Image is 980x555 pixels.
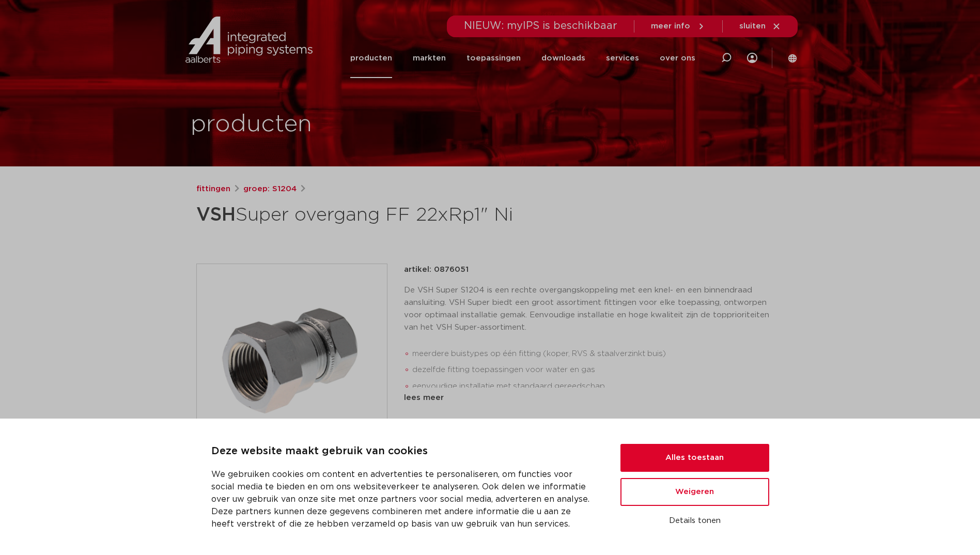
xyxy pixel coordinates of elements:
[197,264,387,454] img: Product Image for VSH Super overgang FF 22xRp1" Ni
[466,38,521,78] a: toepassingen
[404,284,784,334] p: De VSH Super S1204 is een rechte overgangskoppeling met een knel- en een binnendraad aansluiting....
[196,183,230,195] a: fittingen
[350,38,392,78] a: producten
[350,38,695,78] nav: Menu
[211,468,596,530] p: We gebruiken cookies om content en advertenties te personaliseren, om functies voor social media ...
[413,38,446,78] a: markten
[404,392,784,404] div: lees meer
[412,378,784,395] li: eenvoudige installatie met standaard gereedschap
[196,206,236,224] strong: VSH
[211,443,596,460] p: Deze website maakt gebruik van cookies
[606,38,639,78] a: services
[412,362,784,378] li: dezelfde fitting toepassingen voor water en gas
[464,21,617,31] span: NIEUW: myIPS is beschikbaar
[620,478,769,506] button: Weigeren
[739,22,766,30] span: sluiten
[541,38,585,78] a: downloads
[620,512,769,530] button: Details tonen
[620,444,769,472] button: Alles toestaan
[739,22,781,31] a: sluiten
[651,22,690,30] span: meer info
[404,264,469,276] p: artikel: 0876051
[412,346,784,362] li: meerdere buistypes op één fitting (koper, RVS & staalverzinkt buis)
[660,38,695,78] a: over ons
[196,199,584,230] h1: Super overgang FF 22xRp1" Ni
[243,183,297,195] a: groep: S1204
[191,108,312,141] h1: producten
[651,22,706,31] a: meer info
